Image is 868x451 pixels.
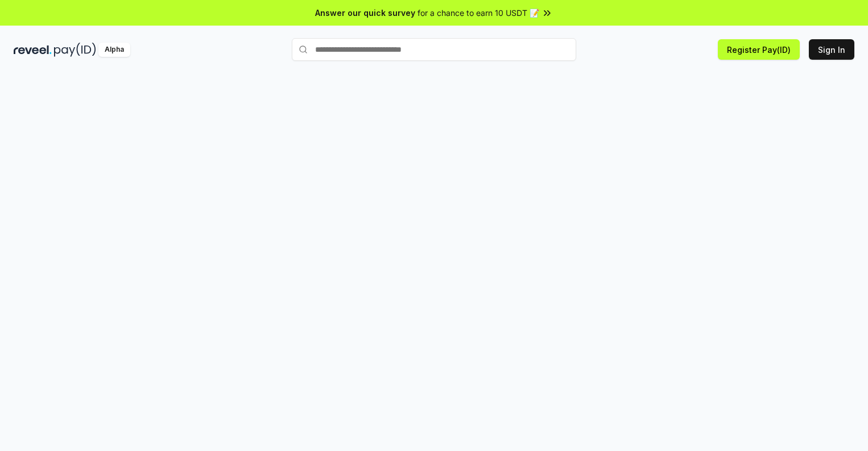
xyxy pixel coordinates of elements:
[718,39,800,60] button: Register Pay(ID)
[54,43,96,57] img: pay_id
[14,43,52,57] img: reveel_dark
[98,43,130,57] div: Alpha
[809,39,854,60] button: Sign In
[315,7,415,19] span: Answer our quick survey
[418,7,539,19] span: for a chance to earn 10 USDT 📝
